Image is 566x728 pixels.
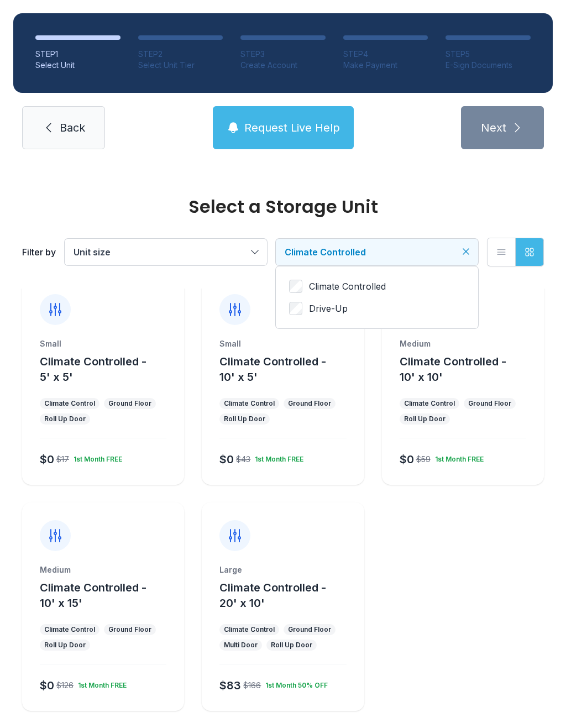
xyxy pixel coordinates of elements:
span: Request Live Help [244,120,340,135]
div: Medium [400,338,526,349]
div: Ground Floor [468,399,511,408]
span: Unit size [74,247,111,258]
div: Select Unit [35,60,120,71]
div: $43 [236,454,250,465]
div: Roll Up Door [224,415,265,423]
div: $0 [40,452,54,467]
div: STEP 5 [446,49,531,60]
div: $59 [416,454,431,465]
input: Climate Controlled [289,280,302,293]
div: 1st Month FREE [69,451,122,464]
span: Climate Controlled [309,280,386,293]
div: Medium [40,564,166,575]
div: Roll Up Door [44,641,86,650]
div: Select Unit Tier [138,60,223,71]
div: STEP 3 [240,49,326,60]
div: $0 [219,452,234,467]
div: STEP 4 [343,49,428,60]
div: Small [219,338,346,349]
div: Ground Floor [108,625,151,634]
div: $83 [219,678,241,693]
div: Roll Up Door [44,415,86,423]
div: Roll Up Door [271,641,312,650]
div: 1st Month FREE [74,677,127,690]
input: Drive-Up [289,302,302,315]
button: Climate Controlled [276,239,478,265]
div: Climate Control [224,399,275,408]
div: Large [219,564,346,575]
div: Ground Floor [288,625,331,634]
div: 1st Month 50% OFF [261,677,328,690]
button: Climate Controlled - 10' x 15' [40,580,180,611]
div: Filter by [22,245,56,259]
button: Climate Controlled - 5' x 5' [40,354,180,385]
button: Climate Controlled - 10' x 10' [400,354,539,385]
button: Climate Controlled - 20' x 10' [219,580,359,611]
span: Climate Controlled - 10' x 5' [219,355,326,384]
span: Climate Controlled - 10' x 15' [40,581,146,610]
div: Small [40,338,166,349]
button: Clear filters [460,246,471,257]
div: STEP 1 [35,49,120,60]
div: Make Payment [343,60,428,71]
div: $17 [56,454,69,465]
div: Create Account [240,60,326,71]
span: Next [481,120,506,135]
div: 1st Month FREE [431,451,484,464]
div: Ground Floor [288,399,331,408]
div: Climate Control [44,399,95,408]
div: $126 [56,680,74,691]
div: Ground Floor [108,399,151,408]
span: Climate Controlled - 20' x 10' [219,581,326,610]
div: Multi Door [224,641,258,650]
div: Climate Control [44,625,95,634]
button: Climate Controlled - 10' x 5' [219,354,359,385]
span: Climate Controlled [285,247,366,258]
div: Climate Control [224,625,275,634]
span: Drive-Up [309,302,348,315]
div: $166 [243,680,261,691]
div: $0 [400,452,414,467]
span: Climate Controlled - 10' x 10' [400,355,506,384]
div: $0 [40,678,54,693]
span: Back [60,120,85,135]
div: Climate Control [404,399,455,408]
div: E-Sign Documents [446,60,531,71]
div: STEP 2 [138,49,223,60]
button: Unit size [65,239,267,265]
div: 1st Month FREE [250,451,303,464]
div: Select a Storage Unit [22,198,544,216]
span: Climate Controlled - 5' x 5' [40,355,146,384]
div: Roll Up Door [404,415,446,423]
